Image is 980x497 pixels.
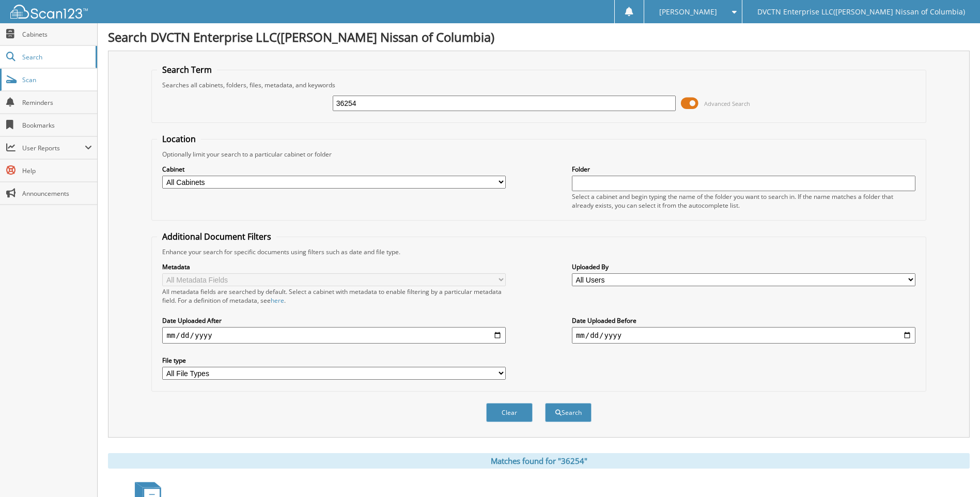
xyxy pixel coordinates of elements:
span: Advanced Search [704,100,750,107]
img: scan123-logo-white.svg [10,5,88,19]
span: User Reports [22,144,85,152]
label: Date Uploaded Before [572,316,915,325]
div: Matches found for "36254" [108,453,970,469]
button: Clear [486,403,533,422]
span: Help [22,166,92,175]
span: Announcements [22,189,92,198]
span: Search [22,53,90,61]
input: start [162,327,506,344]
label: Folder [572,165,915,174]
span: Bookmarks [22,121,92,130]
input: end [572,327,915,344]
label: Uploaded By [572,262,915,271]
div: Enhance your search for specific documents using filters such as date and file type. [157,247,920,256]
span: [PERSON_NAME] [659,9,717,15]
span: Scan [22,75,92,84]
label: Date Uploaded After [162,316,506,325]
button: Search [545,403,592,422]
span: Cabinets [22,30,92,39]
span: DVCTN Enterprise LLC([PERSON_NAME] Nissan of Columbia) [757,9,965,15]
div: All metadata fields are searched by default. Select a cabinet with metadata to enable filtering b... [162,287,506,305]
legend: Search Term [157,64,217,75]
span: Reminders [22,98,92,107]
div: Searches all cabinets, folders, files, metadata, and keywords [157,81,920,89]
label: Cabinet [162,165,506,174]
legend: Additional Document Filters [157,231,276,242]
a: here [271,296,284,305]
div: Optionally limit your search to a particular cabinet or folder [157,150,920,159]
label: File type [162,356,506,365]
legend: Location [157,133,201,145]
iframe: Chat Widget [928,447,980,497]
h1: Search DVCTN Enterprise LLC([PERSON_NAME] Nissan of Columbia) [108,28,970,45]
label: Metadata [162,262,506,271]
div: Select a cabinet and begin typing the name of the folder you want to search in. If the name match... [572,192,915,210]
